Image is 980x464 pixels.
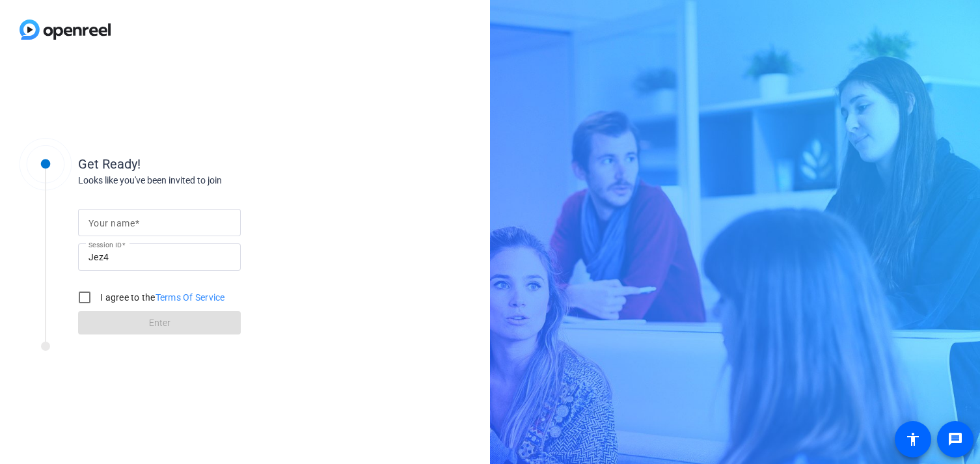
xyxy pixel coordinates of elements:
mat-label: Session ID [88,241,122,249]
mat-label: Your name [88,218,135,228]
a: Terms Of Service [156,292,225,303]
div: Looks like you've been invited to join [78,174,338,187]
div: Get Ready! [78,154,338,174]
mat-icon: message [947,431,963,447]
label: I agree to the [98,291,225,304]
mat-icon: accessibility [905,431,921,447]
